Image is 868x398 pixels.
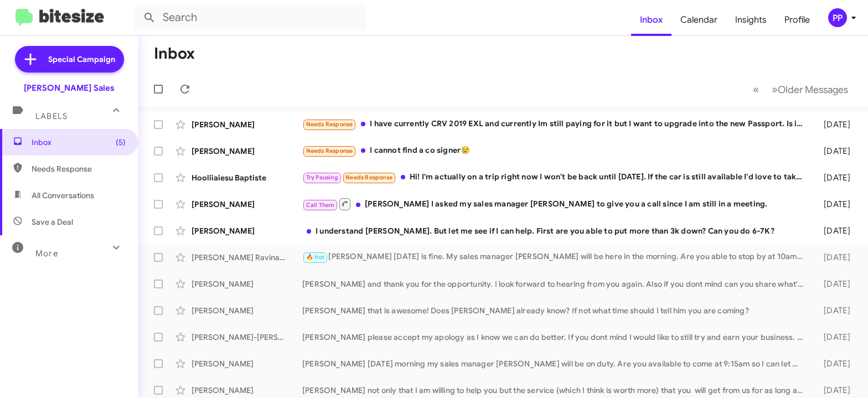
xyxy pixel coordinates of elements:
input: Search [134,4,366,31]
div: [PERSON_NAME] [192,119,302,130]
div: [PERSON_NAME] that is awesome! Does [PERSON_NAME] already know? If not what time should I tell hi... [302,305,809,316]
div: [PERSON_NAME] and thank you for the opportunity. I look forward to hearing from you again. Also i... [302,278,809,290]
div: [PERSON_NAME] not only that I am willing to help you but the service (which I think is worth more... [302,385,809,396]
span: Call Them [306,201,335,209]
div: [DATE] [809,199,859,210]
span: All Conversations [32,190,94,201]
a: Special Campaign [15,46,124,73]
div: [DATE] [809,278,859,290]
a: Inbox [631,4,671,36]
span: Try Pausing [306,174,338,181]
a: Profile [776,4,819,36]
div: [PERSON_NAME] [192,146,302,157]
span: More [35,249,58,259]
span: Needs Response [306,121,353,128]
div: [DATE] [809,172,859,183]
div: [DATE] [809,358,859,369]
div: I understand [PERSON_NAME]. But let me see if I can help. First are you able to put more than 3k ... [302,225,809,236]
div: [DATE] [809,385,859,396]
span: » [772,82,778,96]
span: Needs Response [306,147,353,154]
div: [PERSON_NAME] [DATE] is fine. My sales manager [PERSON_NAME] will be here in the morning. Are you... [302,251,809,263]
div: [PERSON_NAME] [192,225,302,236]
div: [PERSON_NAME] [DATE] morning my sales manager [PERSON_NAME] will be on duty. Are you available to... [302,358,809,369]
span: Needs Response [32,163,126,174]
div: PP [828,8,847,27]
div: [DATE] [809,146,859,157]
span: Special Campaign [48,54,115,65]
div: [PERSON_NAME] Ravinadranatha [192,252,302,263]
div: Hooliiaiesu Baptiste [192,172,302,183]
span: (5) [116,137,126,148]
div: I have currently CRV 2019 EXL and currently Im still paying for it but I want to upgrade into the... [302,118,809,131]
h1: Inbox [154,45,195,63]
a: Calendar [671,4,726,36]
div: [PERSON_NAME] [192,358,302,369]
div: [DATE] [809,305,859,316]
span: Save a Deal [32,216,73,228]
div: I cannot find a co signer😢 [302,144,809,157]
div: Hi! I'm actually on a trip right now I won't be back until [DATE]. If the car is still available ... [302,171,809,184]
span: 🔥 Hot [306,254,325,261]
span: Labels [35,111,68,121]
a: Insights [726,4,776,36]
nav: Page navigation example [747,78,855,101]
button: Next [765,78,855,101]
div: [DATE] [809,332,859,343]
span: Older Messages [778,84,848,96]
div: [PERSON_NAME] I asked my sales manager [PERSON_NAME] to give you a call since I am still in a mee... [302,197,809,211]
div: [DATE] [809,225,859,236]
button: Previous [746,78,766,101]
div: [PERSON_NAME] [192,385,302,396]
span: Inbox [32,137,126,148]
div: [DATE] [809,252,859,263]
div: [PERSON_NAME] please accept my apology as I know we can do better. If you dont mind I would like ... [302,332,809,343]
div: [DATE] [809,119,859,130]
div: [PERSON_NAME] [192,278,302,290]
div: [PERSON_NAME] [192,199,302,210]
div: [PERSON_NAME]-[PERSON_NAME] [192,332,302,343]
span: « [753,82,759,96]
span: Needs Response [345,174,392,181]
div: [PERSON_NAME] Sales [24,82,115,94]
div: [PERSON_NAME] [192,305,302,316]
button: PP [819,8,856,27]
